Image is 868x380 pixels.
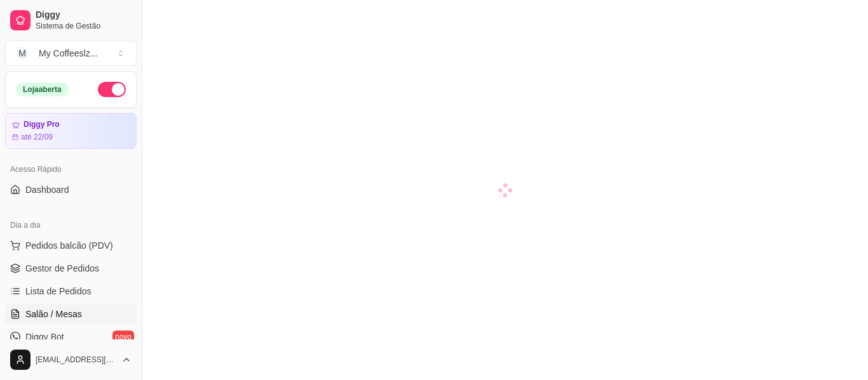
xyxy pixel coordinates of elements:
div: Acesso Rápido [5,159,137,180]
button: Pedidos balcão (PDV) [5,235,137,256]
div: My Coffeeslz ... [39,47,97,60]
span: Diggy [36,10,132,21]
span: M [16,47,29,60]
a: Lista de Pedidos [5,281,137,301]
div: Dia a dia [5,215,137,235]
a: Diggy Botnovo [5,327,137,347]
button: Select a team [5,41,137,66]
span: Dashboard [25,183,69,196]
span: Sistema de Gestão [36,21,132,31]
article: até 22/09 [21,132,53,142]
span: Salão / Mesas [25,308,82,320]
article: Diggy Pro [24,120,60,129]
a: Salão / Mesas [5,304,137,324]
a: Diggy Proaté 22/09 [5,113,137,149]
span: [EMAIL_ADDRESS][DOMAIN_NAME] [36,355,116,365]
div: Loja aberta [16,82,69,96]
button: [EMAIL_ADDRESS][DOMAIN_NAME] [5,344,137,375]
span: Diggy Bot [25,331,64,343]
span: Pedidos balcão (PDV) [25,239,113,252]
a: Gestor de Pedidos [5,258,137,278]
span: Lista de Pedidos [25,285,92,298]
span: Gestor de Pedidos [25,262,99,275]
a: Dashboard [5,180,137,200]
button: Alterar Status [98,82,126,97]
a: DiggySistema de Gestão [5,5,137,36]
